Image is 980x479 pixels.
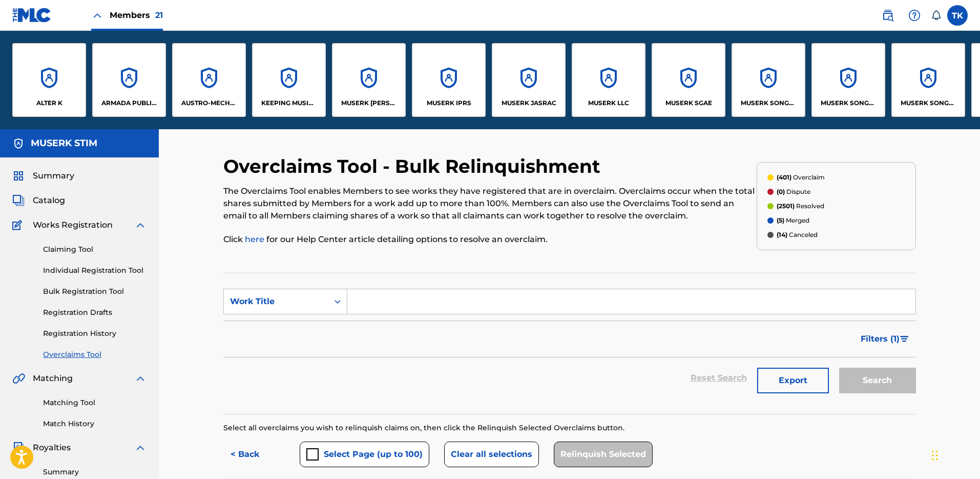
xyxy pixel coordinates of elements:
a: AccountsMUSERK JASRAC [492,43,566,117]
a: Registration History [43,328,147,339]
a: Registration Drafts [43,307,147,318]
a: Public Search [878,5,898,26]
img: Close [91,9,103,22]
a: AccountsMUSERK LLC [572,43,645,117]
span: Royalties [33,442,71,454]
span: Matching [33,372,73,385]
a: AccountsARMADA PUBLISHING B.V. [92,43,166,117]
span: (401) [777,173,791,181]
p: ALTER K [36,98,62,108]
h2: Overclaims Tool - Bulk Relinquishment [223,155,606,178]
div: Notifications [931,10,941,21]
img: Accounts [12,137,25,150]
img: filter [900,336,909,342]
a: AccountsMUSERK SONGS OF CHECKPOINT [732,43,805,117]
iframe: Resource Center [951,317,980,400]
span: Summary [33,170,74,182]
span: (14) [777,231,787,238]
span: Filters ( 1 ) [861,333,900,345]
button: Export [757,368,829,393]
div: User Menu [947,5,968,26]
p: Click for our Help Center article detailing options to resolve an overclaim. [223,233,757,246]
div: Work Title [230,295,322,308]
img: expand [134,219,147,231]
a: Claiming Tool [43,244,147,255]
img: Catalog [12,194,25,207]
a: AccountsAUSTRO-MECHANA GMBH [172,43,246,117]
a: Individual Registration Tool [43,265,147,276]
a: Summary [43,467,147,477]
img: Royalties [12,442,25,454]
a: Overclaims Tool [43,349,147,360]
button: Select Page (up to 100) [300,442,429,467]
p: MUSERK CAPASSO [341,98,397,108]
div: Drag [932,440,938,471]
span: Catalog [33,194,65,207]
div: Select all overclaims you wish to relinquish claims on, then click the Relinquish Selected Overcl... [223,423,916,433]
button: Filters (1) [854,326,916,352]
span: Members [110,9,163,21]
p: Canceled [777,230,818,239]
img: MLC Logo [12,8,52,23]
a: Bulk Registration Tool [43,286,147,297]
iframe: Chat Widget [929,430,980,479]
p: MUSERK SONGS OF CREABLE [901,98,956,108]
a: AccountsMUSERK [PERSON_NAME] [332,43,406,117]
p: MUSERK SONGS OF COLLAB ASIA [821,98,877,108]
span: (5) [777,216,784,224]
a: here [245,234,266,244]
p: MUSERK IPRS [427,98,471,108]
form: Search Form [223,289,916,398]
a: AccountsKEEPING MUSIC ALIVE PUBLISHING [252,43,326,117]
p: Dispute [777,187,810,196]
a: AccountsMUSERK SONGS OF CREABLE [891,43,965,117]
p: Resolved [777,202,824,211]
p: Merged [777,216,809,225]
span: 21 [155,10,163,20]
h5: MUSERK STIM [31,137,97,149]
a: Match History [43,418,147,429]
img: Matching [12,372,25,385]
p: MUSERK SGAE [665,98,712,108]
p: Overclaim [777,173,825,182]
img: Summary [12,170,25,182]
a: AccountsMUSERK IPRS [412,43,486,117]
a: CatalogCatalog [12,194,65,207]
p: AUSTRO-MECHANA GMBH [181,98,237,108]
p: MUSERK LLC [588,98,629,108]
a: AccountsMUSERK SONGS OF COLLAB ASIA [811,43,885,117]
button: < Back [223,442,285,467]
span: (2501) [777,202,795,210]
span: (0) [777,188,785,195]
p: MUSERK JASRAC [502,98,556,108]
p: ARMADA PUBLISHING B.V. [101,98,157,108]
div: Help [904,5,925,26]
button: Clear all selections [444,442,539,467]
p: The Overclaims Tool enables Members to see works they have registered that are in overclaim. Over... [223,185,757,222]
a: Matching Tool [43,397,147,408]
p: MUSERK SONGS OF CHECKPOINT [741,98,797,108]
img: expand [134,442,147,454]
a: AccountsALTER K [12,43,86,117]
a: SummarySummary [12,170,74,182]
img: Works Registration [12,219,26,231]
a: AccountsMUSERK SGAE [652,43,725,117]
img: search [882,9,894,22]
span: Works Registration [33,219,113,231]
img: help [908,9,921,22]
p: KEEPING MUSIC ALIVE PUBLISHING [261,98,317,108]
img: expand [134,372,147,385]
